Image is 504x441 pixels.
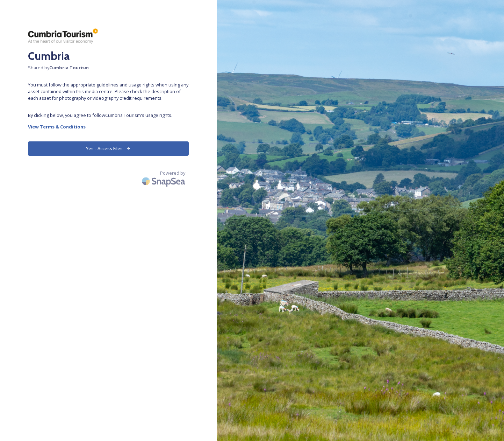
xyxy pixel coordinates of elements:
span: Shared by [28,64,189,71]
button: Yes - Access Files [28,141,189,156]
span: By clicking below, you agree to follow Cumbria Tourism 's usage rights. [28,112,189,119]
a: View Terms & Conditions [28,122,189,131]
span: You must follow the appropriate guidelines and usage rights when using any asset contained within... [28,82,189,102]
strong: Cumbria Tourism [49,64,89,71]
strong: View Terms & Conditions [28,124,86,130]
h2: Cumbria [28,48,189,64]
span: Powered by [160,170,185,176]
img: ct_logo.png [28,28,98,44]
img: SnapSea Logo [140,173,189,189]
